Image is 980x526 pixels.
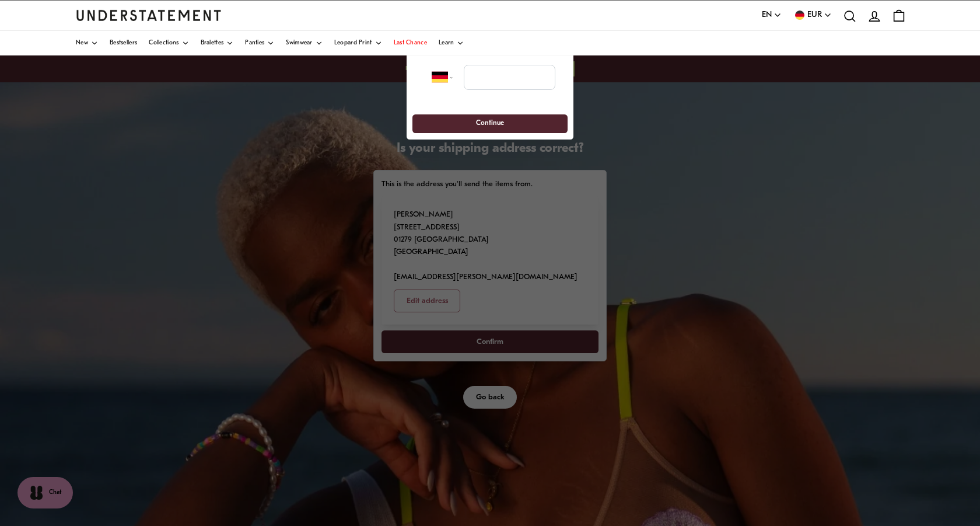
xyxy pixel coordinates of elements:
a: Learn [439,31,464,55]
span: Bralettes [201,40,224,46]
span: Collections [149,40,178,46]
span: EN [762,9,772,22]
span: Bestsellers [110,40,137,46]
span: Continue [476,115,504,133]
a: Bralettes [201,31,234,55]
span: Swimwear [286,40,312,46]
a: Panties [245,31,274,55]
span: EUR [807,9,822,22]
span: New [76,40,88,46]
a: Understatement Homepage [76,10,222,20]
a: Leopard Print [334,31,382,55]
span: Learn [439,40,454,46]
a: Bestsellers [110,31,137,55]
button: Continue [412,114,567,134]
a: Collections [149,31,188,55]
a: Swimwear [286,31,322,55]
span: Last Chance [394,40,427,46]
a: Last Chance [394,31,427,55]
span: Leopard Print [334,40,372,46]
span: Panties [245,40,264,46]
button: EN [762,9,782,22]
button: EUR [793,9,832,22]
a: New [76,31,98,55]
